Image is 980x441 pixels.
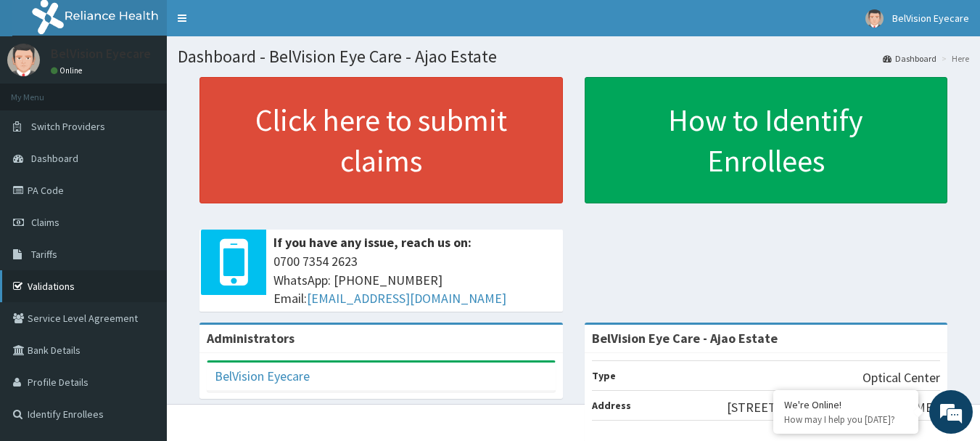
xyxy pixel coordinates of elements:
[31,248,57,261] span: Tariffs
[207,330,295,347] b: Administrators
[7,44,40,76] img: User Image
[784,413,907,426] p: How may I help you today?
[727,398,940,417] p: [STREET_ADDRESS][PERSON_NAME].
[199,77,563,203] a: Click here to submit claims
[938,52,969,65] li: Here
[592,399,631,412] b: Address
[592,330,778,347] strong: BelVision Eye Care - Ajao Estate
[862,368,940,387] p: Optical Center
[31,120,105,133] span: Switch Providers
[51,47,151,60] p: BelVision Eyecare
[51,65,86,76] a: Online
[31,216,59,229] span: Claims
[883,52,936,65] a: Dashboard
[865,9,884,28] img: User Image
[178,47,969,66] h1: Dashboard - BelVision Eye Care - Ajao Estate
[273,234,472,251] b: If you have any issue, reach us on:
[31,152,78,165] span: Dashboard
[585,77,948,203] a: How to Identify Enrollees
[892,12,969,25] span: BelVision Eyecare
[307,290,506,307] a: [EMAIL_ADDRESS][DOMAIN_NAME]
[592,369,616,382] b: Type
[273,252,556,308] span: 0700 7354 2623 WhatsApp: [PHONE_NUMBER] Email:
[215,368,310,384] a: BelVision Eyecare
[784,398,907,411] div: We're Online!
